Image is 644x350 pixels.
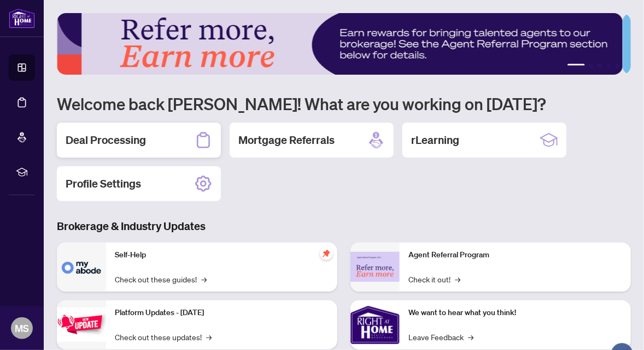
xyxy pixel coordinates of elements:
[411,132,459,148] h2: rLearning
[57,243,106,292] img: Self-Help
[115,331,212,343] a: Check out these updates!→
[408,331,473,343] a: Leave Feedback→
[468,331,473,343] span: →
[606,312,639,345] button: Open asap
[567,64,585,68] button: 1
[57,219,631,234] h3: Brokerage & Industry Updates
[201,273,207,285] span: →
[66,176,141,191] h2: Profile Settings
[408,249,622,261] p: Agent Referral Program
[115,273,207,285] a: Check out these guides!→
[9,8,35,28] img: logo
[66,132,146,148] h2: Deal Processing
[408,273,460,285] a: Check it out!→
[206,331,212,343] span: →
[15,321,29,336] span: MS
[455,273,460,285] span: →
[115,249,329,261] p: Self-Help
[408,307,622,319] p: We want to hear what you think!
[115,307,329,319] p: Platform Updates - [DATE]
[350,300,400,349] img: We want to hear what you think!
[616,64,620,68] button: 5
[598,64,602,68] button: 3
[57,307,106,342] img: Platform Updates - July 21, 2025
[320,247,333,260] span: pushpin
[57,13,623,75] img: Slide 0
[238,132,335,148] h2: Mortgage Referrals
[589,64,594,68] button: 2
[57,93,631,114] h1: Welcome back [PERSON_NAME]! What are you working on [DATE]?
[350,252,400,282] img: Agent Referral Program
[607,64,611,68] button: 4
